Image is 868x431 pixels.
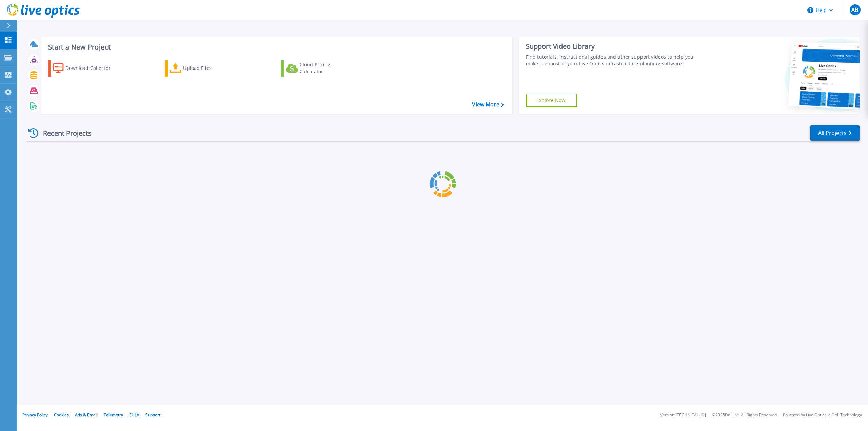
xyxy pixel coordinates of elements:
a: Cookies [54,412,69,418]
a: Telemetry [104,412,123,418]
a: Upload Files [165,60,240,77]
span: AB [851,7,858,13]
a: All Projects [810,125,860,141]
div: Support Video Library [526,42,702,51]
li: Powered by Live Optics, a Dell Technology [783,413,862,417]
li: Version: [TECHNICAL_ID] [660,413,706,417]
a: Explore Now! [526,94,577,107]
h3: Start a New Project [48,43,504,51]
div: Find tutorials, instructional guides and other support videos to help you make the most of your L... [526,54,702,67]
a: EULA [129,412,139,418]
div: Recent Projects [26,125,101,141]
a: View More [472,101,504,108]
div: Upload Files [183,61,237,75]
a: Download Collector [48,60,124,77]
li: © 2025 Dell Inc. All Rights Reserved [712,413,777,417]
div: Download Collector [65,61,120,75]
a: Ads & Email [75,412,98,418]
a: Support [145,412,160,418]
div: Cloud Pricing Calculator [300,61,354,75]
a: Cloud Pricing Calculator [281,60,357,77]
a: Privacy Policy [22,412,48,418]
